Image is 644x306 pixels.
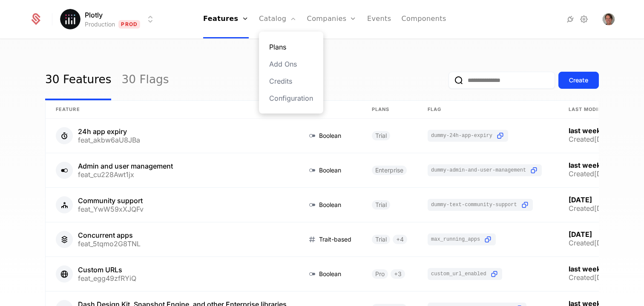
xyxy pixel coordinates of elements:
span: Prod [118,20,140,29]
a: Settings [579,14,589,24]
button: Create [558,72,599,89]
th: Feature [46,101,297,119]
img: Plotly [60,9,80,29]
a: Configuration [269,93,313,103]
img: Robert Claus [603,13,615,25]
span: Plotly [85,10,103,20]
a: Integrations [565,14,575,24]
a: Add Ons [269,59,313,69]
th: Type [297,101,362,119]
a: 30 Features [45,60,111,100]
a: 30 Flags [121,60,169,100]
div: Create [569,76,588,85]
th: Flag [417,101,558,119]
a: Plans [269,42,313,52]
a: Credits [269,76,313,86]
th: Plans [362,101,417,119]
button: Open user button [603,13,615,25]
div: Production [85,20,115,29]
button: Select environment [63,10,155,29]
